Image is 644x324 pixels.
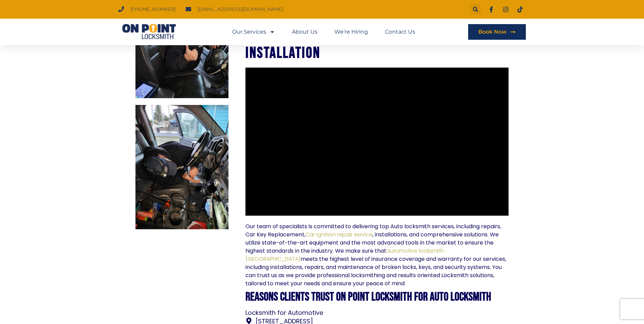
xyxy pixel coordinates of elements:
a: Book Now [468,24,526,40]
span: Book Now [478,29,507,35]
nav: Menu [232,24,415,40]
h3: Vehicle Car Key Replacement, Repairs, & Installation [245,30,509,61]
p: Locksmith for Automotive [245,310,509,316]
img: Automotive Locksmith 4 [135,105,229,229]
a: We’re Hiring [334,24,368,40]
a: automotive locksmith [GEOGRAPHIC_DATA] [245,247,444,263]
div: Search [470,4,481,15]
iframe: Customer testimonials On Point Locksmith [245,68,509,216]
p: Our team of specialists is committed to delivering top Auto locksmith services, including repairs... [245,222,509,288]
a: About Us [292,24,317,40]
a: Car Ignition repair service [306,231,372,238]
a: Our Services [232,24,275,40]
span: [PHONE_NUMBER] [129,5,176,14]
span: [EMAIL_ADDRESS][DOMAIN_NAME] [196,5,283,14]
h2: Reasons Clients Trust On Point Locksmith For Auto Locksmith [245,291,509,303]
a: Contact Us [385,24,415,40]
